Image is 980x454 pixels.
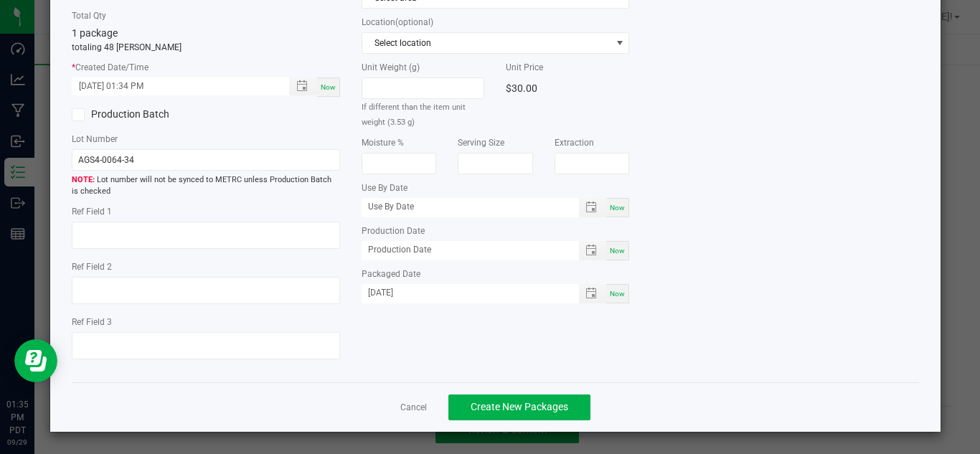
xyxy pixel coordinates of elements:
[362,198,564,216] input: Use By Date
[362,61,485,74] label: Unit Weight (g)
[362,241,564,259] input: Production Date
[14,339,57,382] iframe: Resource center
[72,260,340,273] label: Ref Field 2
[362,103,466,127] small: If different than the item unit weight (3.53 g)
[610,204,625,212] span: Now
[362,268,630,280] label: Packaged Date
[579,241,607,260] span: Toggle popup
[395,17,433,27] span: (optional)
[362,16,630,29] label: Location
[610,290,625,298] span: Now
[506,61,629,74] label: Unit Price
[72,9,340,22] label: Total Qty
[400,402,427,414] a: Cancel
[72,107,195,122] label: Production Batch
[362,33,611,53] span: Select location
[362,32,630,54] span: NO DATA FOUND
[362,224,630,237] label: Production Date
[72,133,340,146] label: Lot Number
[72,174,340,198] span: Lot number will not be synced to METRC unless Production Batch is checked
[362,136,437,149] label: Moisture %
[72,27,118,39] span: 1 package
[72,316,340,328] label: Ref Field 3
[289,77,317,95] span: Toggle popup
[362,181,630,194] label: Use By Date
[471,401,568,412] span: Create New Packages
[72,61,340,74] label: Created Date/Time
[321,83,336,91] span: Now
[579,198,607,217] span: Toggle popup
[72,41,340,54] p: totaling 48 [PERSON_NAME]
[448,394,590,420] button: Create New Packages
[362,284,564,302] input: Packaged Date
[579,284,607,303] span: Toggle popup
[506,77,629,99] div: $30.00
[72,205,340,218] label: Ref Field 1
[610,247,625,255] span: Now
[72,77,274,95] input: Created Datetime
[458,136,533,149] label: Serving Size
[555,136,630,149] label: Extraction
